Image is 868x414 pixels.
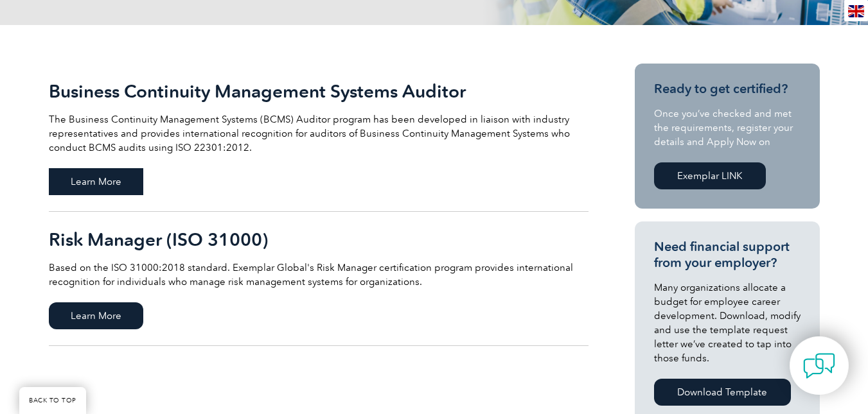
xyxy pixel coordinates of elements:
[654,379,791,406] a: Download Template
[848,5,864,17] img: en
[49,212,589,346] a: Risk Manager (ISO 31000) Based on the ISO 31000:2018 standard. Exemplar Global's Risk Manager cer...
[654,239,801,271] h3: Need financial support from your employer?
[654,81,801,97] h3: Ready to get certified?
[654,280,801,365] p: Many organizations allocate a budget for employee career development. Download, modify and use th...
[19,387,86,414] a: BACK TO TOP
[803,350,835,382] img: contact-chat.png
[49,302,143,329] span: Learn More
[49,168,143,195] span: Learn More
[49,261,589,289] p: Based on the ISO 31000:2018 standard. Exemplar Global's Risk Manager certification program provid...
[49,112,589,155] p: The Business Continuity Management Systems (BCMS) Auditor program has been developed in liaison w...
[49,81,589,101] h2: Business Continuity Management Systems Auditor
[654,162,766,189] a: Exemplar LINK
[49,229,589,250] h2: Risk Manager (ISO 31000)
[654,107,801,149] p: Once you’ve checked and met the requirements, register your details and Apply Now on
[49,64,589,212] a: Business Continuity Management Systems Auditor The Business Continuity Management Systems (BCMS) ...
